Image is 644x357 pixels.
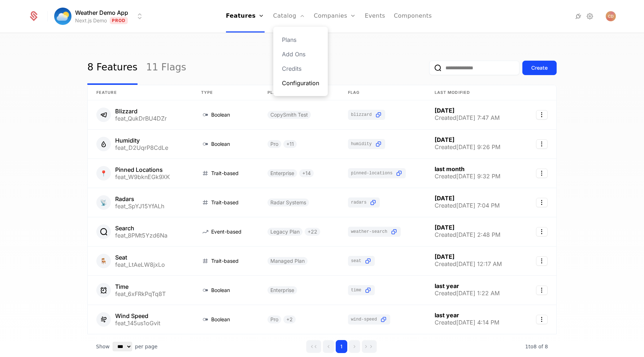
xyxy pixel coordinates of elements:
button: Select action [536,110,548,119]
a: Configuration [282,79,319,87]
th: Last Modified [426,85,523,100]
a: 8 Features [87,51,138,85]
button: Select action [536,227,548,236]
span: Show [96,343,110,350]
select: Select page size [113,342,132,351]
button: Go to first page [306,340,321,353]
button: Create [522,61,557,75]
img: Cole Demo [606,11,616,21]
a: Credits [282,64,319,73]
button: Select action [536,315,548,324]
span: per page [135,343,158,350]
span: 1 to 8 of [525,344,545,349]
th: Feature [88,85,192,100]
span: Weather Demo App [75,8,128,17]
th: Type [192,85,259,100]
div: Next.js Demo [75,17,107,24]
button: Go to page 1 [336,340,347,353]
div: Page navigation [306,340,377,353]
button: Select action [536,198,548,207]
a: Add Ons [282,50,319,58]
th: Plans [259,85,339,100]
button: Select action [536,286,548,295]
span: Prod [110,17,128,24]
span: 8 [525,344,548,349]
a: Integrations [574,12,583,21]
img: Weather Demo App [54,8,71,25]
button: Select action [536,139,548,149]
button: Select action [536,256,548,266]
div: Create [531,64,548,71]
a: Settings [586,12,594,21]
a: Plans [282,35,319,44]
a: 11 Flags [146,51,186,85]
button: Select environment [56,8,144,24]
button: Go to previous page [323,340,334,353]
th: Flag [339,85,426,100]
button: Go to next page [349,340,360,353]
button: Select action [536,169,548,178]
button: Go to last page [362,340,377,353]
button: Open user button [606,11,616,21]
